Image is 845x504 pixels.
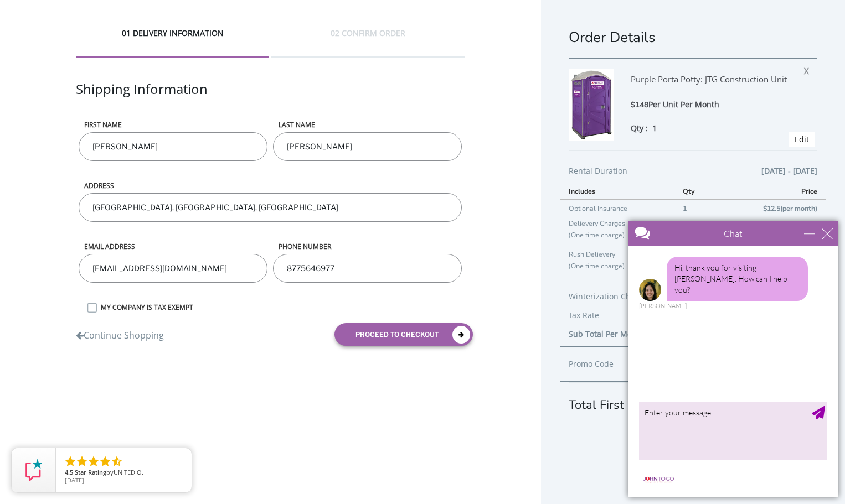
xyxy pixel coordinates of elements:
label: MY COMPANY IS TAX EXEMPT [95,303,465,312]
td: Delievery Charges [560,216,674,247]
span: 4.5 [65,468,73,476]
span: UNITED O. [114,468,143,476]
div: 02 CONFIRM ORDER [271,28,465,58]
li:  [75,455,89,468]
label: LAST NAME [273,120,462,129]
h1: Order Details [569,28,817,47]
li:  [87,455,100,468]
a: Continue Shopping [76,324,164,342]
p: (One time charge) [569,260,666,272]
li:  [64,455,77,468]
div: Shipping Information [76,80,465,120]
th: Qty [674,183,718,200]
div: Winterization Charges [569,290,817,309]
div: Rental Duration [569,164,817,183]
div: Qty : [631,122,794,134]
th: Price [718,183,826,200]
td: Optional Insurance [560,200,674,216]
span: 1 [652,123,657,133]
iframe: Live Chat Box [621,214,845,504]
span: [DATE] [65,476,84,484]
label: phone number [273,242,462,251]
label: Email address [79,242,267,251]
p: (One time charge) [569,229,666,241]
div: Tax Rate [569,309,817,328]
button: proceed to checkout [334,323,473,346]
td: 1 [674,200,718,216]
span: Star Rating [75,468,106,476]
span: X [804,62,815,76]
div: 01 DELIVERY INFORMATION [76,28,269,58]
div: Promo Code [569,357,685,371]
div: Purple Porta Potty: JTG Construction Unit [631,69,794,98]
b: Sub Total Per Month [569,329,645,339]
td: $12.5(per month) [718,200,826,216]
label: First name [79,120,267,129]
div: $148 [631,98,794,111]
span: by [65,469,183,477]
span: [DATE] - [DATE] [761,164,817,178]
span: Per Unit Per Month [648,99,719,110]
li:  [110,455,123,468]
div: Total First Months Payment [569,382,817,414]
th: Includes [560,183,674,200]
li:  [99,455,112,468]
td: Rush Delievery [560,247,674,278]
img: Review Rating [23,459,45,481]
a: Edit [795,134,809,144]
